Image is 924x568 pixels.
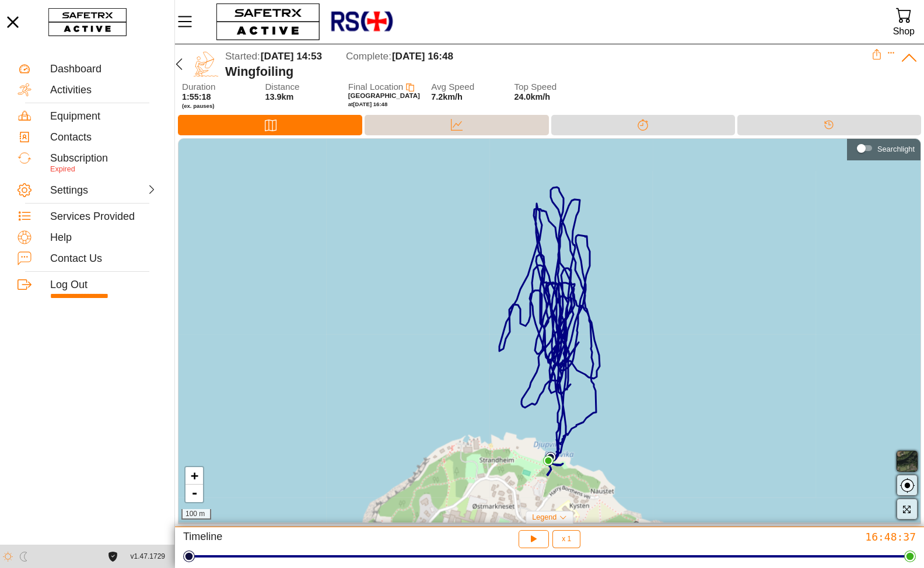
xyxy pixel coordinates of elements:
span: 13.9km [265,92,293,101]
span: 1:55:18 [182,92,211,101]
div: Data [365,115,548,135]
img: RescueLogo.png [330,3,394,41]
span: x 1 [562,535,571,542]
img: Help.svg [17,230,32,244]
a: Zoom in [185,467,203,485]
div: Map [178,115,362,135]
span: Top Speed [514,82,589,92]
div: Searchlight [877,145,915,153]
button: Expand [887,49,895,57]
button: x 1 [552,530,580,548]
span: [DATE] 14:53 [261,51,322,62]
img: ModeDark.svg [19,552,29,562]
button: v1.47.1729 [124,547,172,566]
div: Subscription [50,152,157,165]
span: v1.47.1729 [131,551,165,563]
div: Contacts [50,131,157,144]
span: Avg Speed [431,82,506,92]
div: Log Out [50,279,157,292]
div: Help [50,232,157,244]
div: Equipment [50,110,157,123]
span: (ex. pauses) [182,103,257,110]
div: Services Provided [50,211,157,223]
span: 24.0km/h [514,92,551,101]
span: Expired [50,165,75,173]
a: Zoom out [185,485,203,502]
span: at [DATE] 16:48 [348,101,388,107]
div: Timeline [737,115,921,135]
div: Timeline [183,530,425,548]
button: Menu [175,9,204,34]
div: Activities [50,84,157,97]
span: 7.2km/h [431,92,463,101]
img: ModeLight.svg [3,552,13,562]
a: License Agreement [105,552,121,562]
span: Complete: [346,51,391,62]
div: Settings [50,184,101,197]
img: Subscription.svg [17,151,32,165]
span: [GEOGRAPHIC_DATA] [348,92,420,99]
div: Wingfoiling [225,64,871,79]
img: PathStart.svg [545,452,556,462]
span: Distance [265,82,339,92]
span: Final Location [348,82,404,92]
img: Activities.svg [17,83,32,97]
img: WINGFOILING.svg [192,51,219,78]
button: Back [170,49,188,79]
span: Legend [532,513,556,521]
img: PathEnd.svg [543,455,554,466]
div: 16:48:37 [674,530,916,544]
img: Equipment.svg [17,109,32,123]
div: 100 m [181,509,211,520]
span: Started: [225,51,260,62]
div: Contact Us [50,253,157,265]
div: Shop [893,23,915,39]
span: Duration [182,82,257,92]
div: Dashboard [50,63,157,76]
img: ContactUs.svg [17,251,32,265]
div: Splits [551,115,735,135]
span: [DATE] 16:48 [392,51,453,62]
div: Searchlight [853,139,915,157]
